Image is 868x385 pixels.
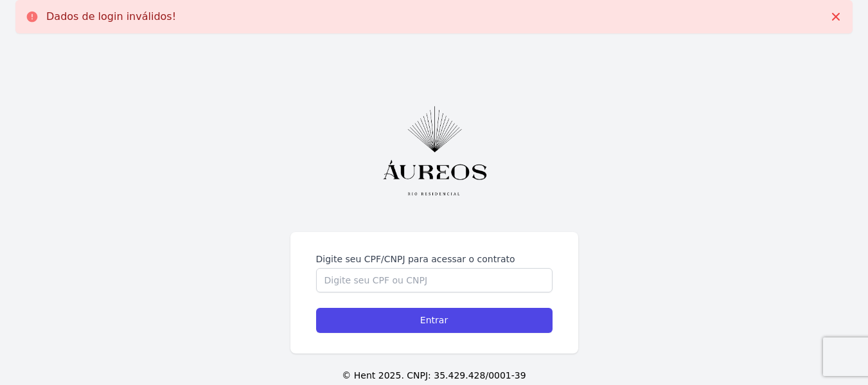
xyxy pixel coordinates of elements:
input: Digite seu CPF ou CNPJ [316,268,553,292]
label: Digite seu CPF/CNPJ para acessar o contrato [316,253,553,265]
p: © Hent 2025. CNPJ: 35.429.428/0001-39 [21,369,847,382]
p: Dados de login inválidos! [46,10,176,23]
input: Entrar [316,308,553,333]
img: Vertical_Preto@4x.png [364,90,505,211]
